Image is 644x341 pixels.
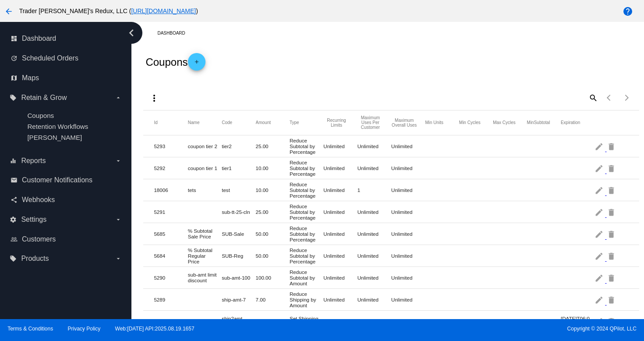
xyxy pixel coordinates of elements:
mat-cell: SUB-Reg [222,251,255,261]
mat-cell: Unlimited [323,295,357,305]
mat-icon: edit [594,205,605,219]
mat-cell: % Subtotal Regular Price [188,245,222,266]
mat-cell: [DATE]T06:00:00.000Z [561,313,594,329]
mat-icon: edit [594,314,605,328]
button: Change sorting for Amount [256,120,271,125]
button: Change sorting for CustomerConversionLimits [357,115,383,130]
a: people_outline Customers [11,232,122,246]
a: update Scheduled Orders [11,51,122,65]
a: email Customer Notifications [11,173,122,187]
button: Previous page [601,89,618,107]
a: map Maps [11,71,122,85]
mat-cell: Unlimited [357,295,391,305]
span: Reports [21,157,46,165]
a: Dashboard [157,26,193,40]
mat-cell: % Subtotal Sale Price [188,226,222,242]
mat-cell: SUB-Sale [222,229,255,239]
mat-cell: Unlimited [391,141,425,151]
mat-cell: Unlimited [323,141,357,151]
i: map [11,75,18,82]
mat-cell: Unlimited [357,163,391,173]
mat-icon: delete [607,205,617,219]
button: Change sorting for MinUnits [425,120,443,125]
span: Scheduled Orders [22,54,78,62]
mat-cell: Unlimited [357,316,391,326]
h2: Coupons [145,53,205,71]
a: Web:[DATE] API:2025.08.19.1657 [115,326,195,332]
i: arrow_drop_down [115,216,122,223]
mat-cell: Unlimited [391,295,425,305]
mat-cell: 5289 [154,295,188,305]
mat-cell: 5290 [154,273,188,283]
a: [URL][DOMAIN_NAME] [131,7,196,14]
a: Coupons [27,112,54,119]
i: update [11,55,18,62]
mat-cell: Unlimited [391,229,425,239]
mat-cell: test [222,185,255,195]
mat-cell: 5684 [154,251,188,261]
mat-cell: 10.00 [256,163,290,173]
span: [PERSON_NAME] [27,134,82,141]
mat-cell: sub-tt-25-cln [222,207,255,217]
mat-cell: coupon tier 1 [188,163,222,173]
button: Next page [618,89,636,107]
i: people_outline [11,236,18,243]
mat-cell: Unlimited [323,207,357,217]
mat-cell: tets [188,185,222,195]
span: Products [21,255,49,263]
mat-cell: 10.00 [256,185,290,195]
a: share Webhooks [11,193,122,207]
mat-icon: more_vert [149,93,159,103]
mat-icon: edit [594,271,605,284]
i: arrow_drop_down [115,157,122,164]
mat-cell: Reduce Shipping by Amount [290,289,323,310]
i: local_offer [10,255,17,262]
i: settings [10,216,17,223]
mat-cell: coupon tier 2 [188,141,222,151]
mat-cell: 5293 [154,141,188,151]
span: Maps [22,74,39,82]
mat-cell: Set Shipping to Amount [290,313,323,329]
mat-cell: Unlimited [391,185,425,195]
mat-icon: delete [607,227,617,241]
mat-cell: ship2amt-expired [222,313,255,329]
mat-icon: delete [607,139,617,153]
span: Dashboard [22,35,56,43]
a: Retention Workflows [27,123,88,130]
mat-cell: Expiration [188,316,222,326]
mat-cell: Unlimited [391,207,425,217]
button: Change sorting for MinSubtotal [527,120,550,125]
mat-cell: tier2 [222,141,255,151]
button: Change sorting for Name [188,120,200,125]
mat-cell: Reduce Subtotal by Percentage [290,157,323,179]
mat-cell: Unlimited [357,229,391,239]
i: arrow_drop_down [115,255,122,262]
span: Trader [PERSON_NAME]'s Redux, LLC ( ) [19,7,198,14]
i: equalizer [10,157,17,164]
mat-icon: delete [607,183,617,197]
mat-cell: 50.00 [256,251,290,261]
mat-cell: 1 [357,185,391,195]
mat-icon: delete [607,249,617,263]
button: Change sorting for Id [154,120,157,125]
i: share [11,196,18,203]
mat-icon: delete [607,271,617,284]
mat-cell: Reduce Subtotal by Percentage [290,179,323,201]
mat-cell: Unlimited [357,251,391,261]
mat-cell: Reduce Subtotal by Percentage [290,245,323,266]
mat-icon: arrow_back [4,6,14,17]
span: Retain & Grow [21,94,67,102]
mat-icon: delete [607,314,617,328]
mat-cell: sub-amt limit discount [188,270,222,285]
mat-icon: edit [594,227,605,241]
mat-cell: Unlimited [323,273,357,283]
button: Change sorting for MinCycles [459,120,481,125]
mat-icon: edit [594,183,605,197]
mat-cell: Reduce Subtotal by Percentage [290,223,323,245]
mat-icon: edit [594,293,605,306]
mat-cell: Unlimited [357,273,391,283]
mat-cell: Reduce Subtotal by Percentage [290,201,323,223]
span: Webhooks [22,196,55,204]
mat-cell: 25.00 [256,141,290,151]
